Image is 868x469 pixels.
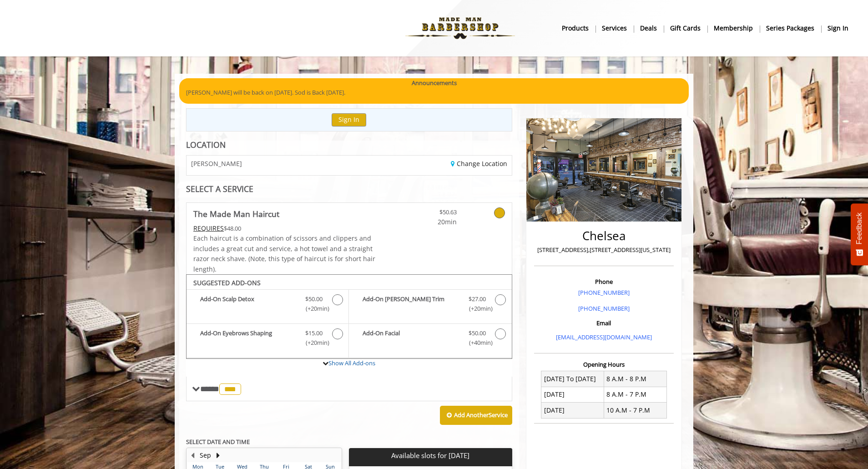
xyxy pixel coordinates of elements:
a: DealsDeals [634,21,664,35]
a: Show All Add-ons [328,359,375,367]
b: SUGGESTED ADD-ONS [193,278,261,287]
button: Feedback - Show survey [851,203,868,265]
a: $50.63 [403,203,457,227]
span: (+20min ) [301,338,328,348]
button: Previous Month [189,450,196,460]
span: Feedback [855,212,863,244]
p: Available slots for [DATE] [353,452,508,459]
div: The Made Man Haircut Add-onS [186,274,512,359]
img: Made Man Barbershop logo [398,3,523,53]
h3: Phone [536,278,671,285]
b: SELECT DATE AND TIME [186,438,250,446]
button: Add AnotherService [440,406,512,425]
a: [PHONE_NUMBER] [578,288,630,297]
b: Add-On Scalp Detox [200,294,296,313]
a: ServicesServices [595,21,634,35]
div: $48.00 [193,223,376,233]
span: [PERSON_NAME] [191,160,242,167]
b: gift cards [670,23,701,33]
h3: Opening Hours [534,361,674,368]
b: Announcements [412,78,457,88]
a: Gift cardsgift cards [664,21,707,35]
a: sign insign in [821,21,855,35]
span: $50.00 [305,294,323,304]
span: 20min [403,217,457,227]
td: [DATE] [541,387,604,402]
p: [PERSON_NAME] will be back on [DATE]. Sod is Back [DATE]. [186,88,682,97]
button: Sep [200,450,211,460]
b: Deals [640,23,657,33]
button: Sign In [332,113,366,126]
label: Add-On Eyebrows Shaping [191,328,344,350]
div: SELECT A SERVICE [186,185,512,193]
b: Services [602,23,627,33]
a: Series packagesSeries packages [760,21,821,35]
span: $27.00 [469,294,486,304]
h2: Chelsea [536,229,671,242]
span: (+20min ) [301,304,328,313]
b: Add-On Facial [363,328,459,348]
span: (+40min ) [464,338,490,348]
span: Each haircut is a combination of scissors and clippers and includes a great cut and service, a ho... [193,234,375,273]
button: Next Month [214,450,222,460]
b: The Made Man Haircut [193,207,279,220]
b: Membership [714,23,753,33]
b: Add-On Eyebrows Shaping [200,328,296,348]
span: This service needs some Advance to be paid before we block your appointment [193,224,224,232]
a: [EMAIL_ADDRESS][DOMAIN_NAME] [556,333,652,341]
label: Add-On Facial [353,328,507,350]
td: 8 A.M - 8 P.M [604,371,666,387]
a: Change Location [451,159,507,168]
a: Productsproducts [555,21,595,35]
span: $15.00 [305,328,323,338]
td: [DATE] To [DATE] [541,371,604,387]
label: Add-On Beard Trim [353,294,507,316]
label: Add-On Scalp Detox [191,294,344,316]
b: products [562,23,589,33]
a: MembershipMembership [707,21,760,35]
b: LOCATION [186,139,226,150]
b: Add-On [PERSON_NAME] Trim [363,294,459,313]
a: [PHONE_NUMBER] [578,304,630,313]
b: sign in [828,23,848,33]
td: [DATE] [541,403,604,418]
td: 8 A.M - 7 P.M [604,387,666,402]
span: $50.00 [469,328,486,338]
b: Add Another Service [454,411,508,419]
span: (+20min ) [464,304,490,313]
p: [STREET_ADDRESS],[STREET_ADDRESS][US_STATE] [536,245,671,255]
b: Series packages [766,23,814,33]
td: 10 A.M - 7 P.M [604,403,666,418]
h3: Email [536,320,671,326]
